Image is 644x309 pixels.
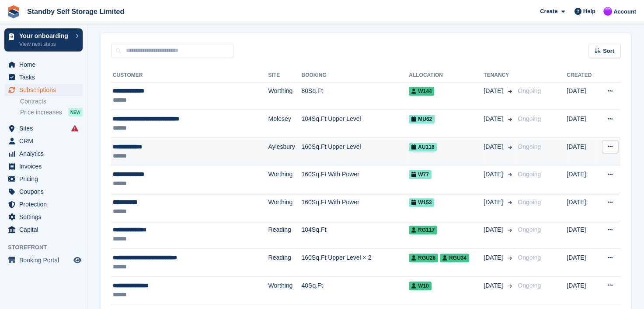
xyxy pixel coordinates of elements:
[301,249,409,277] td: 160Sq.Ft Upper Level × 2
[268,221,302,249] td: Reading
[19,211,72,223] span: Settings
[19,223,72,236] span: Capital
[4,148,83,160] a: menu
[19,198,72,210] span: Protection
[301,193,409,221] td: 160Sq.Ft With Power
[567,276,598,304] td: [DATE]
[19,135,72,147] span: CRM
[484,253,505,262] span: [DATE]
[111,69,268,82] th: Customer
[518,254,541,261] span: Ongoing
[301,165,409,193] td: 160Sq.Ft With Power
[268,110,302,138] td: Molesey
[567,193,598,221] td: [DATE]
[301,69,409,82] th: Booking
[409,254,438,262] span: RGU26
[268,249,302,277] td: Reading
[4,185,83,198] a: menu
[4,28,83,51] a: Your onboarding View next steps
[409,282,432,290] span: W10
[268,69,302,82] th: Site
[409,198,434,207] span: W153
[603,7,612,16] img: Sue Ford
[409,115,435,124] span: MU62
[72,255,83,265] a: Preview store
[301,82,409,110] td: 80Sq.Ft
[301,110,409,138] td: 104Sq.Ft Upper Level
[19,58,72,71] span: Home
[8,243,87,252] span: Storefront
[409,143,437,151] span: AU116
[567,137,598,165] td: [DATE]
[567,165,598,193] td: [DATE]
[7,5,20,18] img: stora-icon-8386f47178a22dfd0bd8f6a31ec36ba5ce8667c1dd55bd0f319d3a0aa187defe.svg
[301,137,409,165] td: 160Sq.Ft Upper Level
[4,211,83,223] a: menu
[20,97,83,106] a: Contracts
[268,137,302,165] td: Aylesbury
[518,282,541,289] span: Ongoing
[4,160,83,172] a: menu
[484,281,505,290] span: [DATE]
[301,221,409,249] td: 104Sq.Ft
[4,58,83,71] a: menu
[567,82,598,110] td: [DATE]
[19,33,71,39] p: Your onboarding
[19,160,72,172] span: Invoices
[409,170,432,179] span: W77
[484,198,505,207] span: [DATE]
[518,87,541,94] span: Ongoing
[409,87,434,96] span: W144
[19,71,72,83] span: Tasks
[518,171,541,178] span: Ongoing
[19,148,72,160] span: Analytics
[4,198,83,210] a: menu
[268,165,302,193] td: Worthing
[484,86,505,96] span: [DATE]
[4,223,83,236] a: menu
[19,84,72,96] span: Subscriptions
[567,69,598,82] th: Created
[24,4,128,19] a: Standby Self Storage Limited
[68,108,83,117] div: NEW
[301,276,409,304] td: 40Sq.Ft
[19,185,72,198] span: Coupons
[268,276,302,304] td: Worthing
[518,143,541,150] span: Ongoing
[613,7,636,16] span: Account
[484,170,505,179] span: [DATE]
[603,47,614,55] span: Sort
[20,108,62,117] span: Price increases
[484,142,505,151] span: [DATE]
[484,69,514,82] th: Tenancy
[4,122,83,134] a: menu
[518,199,541,206] span: Ongoing
[518,226,541,233] span: Ongoing
[540,7,557,16] span: Create
[4,84,83,96] a: menu
[19,254,72,266] span: Booking Portal
[440,254,469,262] span: RGU34
[518,115,541,122] span: Ongoing
[484,114,505,124] span: [DATE]
[567,249,598,277] td: [DATE]
[20,107,83,117] a: Price increases NEW
[409,69,484,82] th: Allocation
[4,135,83,147] a: menu
[583,7,595,16] span: Help
[268,82,302,110] td: Worthing
[19,173,72,185] span: Pricing
[567,221,598,249] td: [DATE]
[19,122,72,134] span: Sites
[19,40,71,48] p: View next steps
[268,193,302,221] td: Worthing
[4,173,83,185] a: menu
[409,226,437,234] span: RG117
[71,125,78,132] i: Smart entry sync failures have occurred
[567,110,598,138] td: [DATE]
[484,225,505,234] span: [DATE]
[4,71,83,83] a: menu
[4,254,83,266] a: menu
